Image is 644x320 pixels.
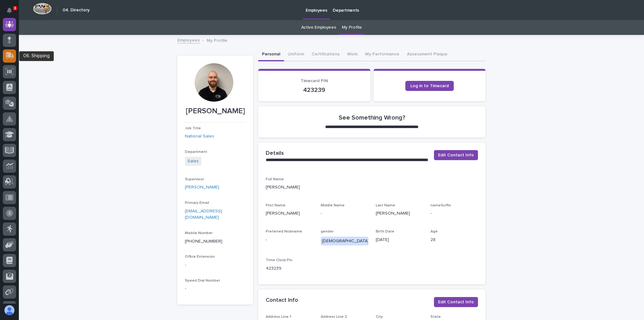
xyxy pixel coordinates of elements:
div: [DEMOGRAPHIC_DATA] [321,237,370,246]
button: My Performance [361,48,403,61]
span: City [376,315,383,319]
span: Supervisor [185,177,204,181]
a: National Sales [185,133,214,140]
p: 28 [430,237,478,243]
p: 423239 [266,86,363,94]
h2: Details [266,150,284,157]
span: Time Clock Pin [266,258,292,262]
button: users-avatar [3,304,16,317]
span: Office Extension [185,255,215,259]
span: Address Line 1 [266,315,291,319]
span: First Name [266,204,286,207]
span: Last Name [376,204,395,207]
h2: See Something Wrong? [339,114,405,121]
button: Personal [258,48,284,61]
a: [EMAIL_ADDRESS][DOMAIN_NAME] [185,209,222,220]
a: Employees [177,36,200,43]
button: Edit Contact Info [434,297,478,307]
span: Job Title [185,126,201,130]
p: 3 [14,6,16,10]
span: Birth Date [376,230,394,233]
img: Workspace Logo [33,3,52,14]
span: State [430,315,441,319]
p: [DATE] [376,237,423,243]
a: Sales [187,158,199,165]
a: [PERSON_NAME] [185,184,219,191]
p: - [430,210,478,217]
button: Certifications [308,48,343,61]
button: Assessment Plaque [403,48,451,61]
span: gender [321,230,334,233]
button: Notifications [3,4,16,17]
h2: Contact Info [266,297,298,304]
p: - [266,237,313,243]
span: Mobile Number [185,231,213,235]
button: Work [343,48,361,61]
span: Timecard PIN [301,79,328,83]
h2: 04. Directory [63,8,90,13]
p: - [185,262,246,268]
span: Age [430,230,438,233]
p: [PERSON_NAME] [266,210,313,217]
span: Log in to Timecard [410,84,449,88]
span: Address Line 2 [321,315,347,319]
span: Primary Email [185,201,209,205]
p: - [185,285,246,292]
span: Department [185,150,207,154]
a: Log in to Timecard [405,81,454,91]
button: Uniform [284,48,308,61]
p: My Profile [207,36,227,43]
a: [PHONE_NUMBER] [185,239,222,244]
a: My Profile [342,20,362,35]
p: - [321,210,368,217]
div: Notifications3 [8,8,16,18]
span: Preferred Nickname [266,230,302,233]
p: [PERSON_NAME] [376,210,423,217]
p: [PERSON_NAME] [266,184,478,191]
span: Speed Dial Number [185,279,220,283]
span: nameSuffix [430,204,451,207]
p: [PERSON_NAME] [185,107,246,116]
span: Middle Name [321,204,345,207]
p: 423239 [266,265,313,272]
a: Active Employees [301,20,336,35]
span: Edit Contact Info [438,152,474,158]
button: Edit Contact Info [434,150,478,160]
span: Full Name [266,177,284,181]
span: Edit Contact Info [438,299,474,305]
